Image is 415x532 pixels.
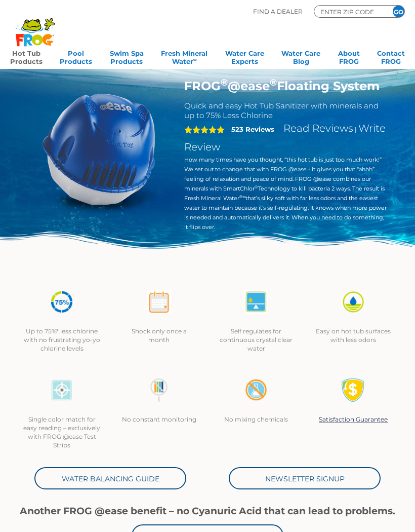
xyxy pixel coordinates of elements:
[50,290,74,314] img: icon-atease-75percent-less
[231,125,274,133] strong: 523 Reviews
[319,415,388,423] a: Satisfaction Guarantee
[147,290,171,314] img: atease-icon-shock-once
[120,327,197,344] p: Shock only once a month
[355,126,357,133] span: |
[221,77,228,88] sup: ®
[110,46,144,66] a: Swim SpaProducts
[184,155,387,232] p: How many times have you thought, “this hot tub is just too much work!” We set out to change that ...
[244,290,268,314] img: atease-icon-self-regulates
[315,327,392,344] p: Easy on hot tub surfaces with less odors
[50,378,74,402] img: icon-atease-color-match
[283,122,353,134] a: Read Reviews
[377,46,405,66] a: ContactFROG
[218,327,295,353] p: Self regulates for continuous crystal clear water
[341,290,365,314] img: icon-atease-easy-on
[23,327,100,353] p: Up to 75%* less chlorine with no frustrating yo-yo chlorine levels
[244,378,268,402] img: no-mixing1
[218,415,295,424] p: No mixing chemicals
[60,46,92,66] a: PoolProducts
[184,101,387,120] h2: Quick and easy Hot Tub Sanitizer with minerals and up to 75% Less Chlorine
[193,57,197,62] sup: ∞
[229,467,381,489] a: Newsletter Signup
[10,5,60,47] img: Frog Products Logo
[184,79,387,93] h1: FROG @ease Floating System
[270,77,277,88] sup: ®
[28,79,169,219] img: hot-tub-product-atease-system.png
[184,126,225,134] span: 5
[281,46,320,66] a: Water CareBlog
[253,5,303,18] p: Find A Dealer
[120,415,197,424] p: No constant monitoring
[161,46,207,66] a: Fresh MineralWater∞
[341,378,365,402] img: Satisfaction Guarantee Icon
[147,378,171,402] img: no-constant-monitoring1
[225,46,264,66] a: Water CareExperts
[34,467,186,489] a: Water Balancing Guide
[239,194,246,199] sup: ®∞
[338,46,360,66] a: AboutFROG
[393,6,404,17] input: GO
[13,506,402,517] h1: Another FROG @ease benefit – no Cyanuric Acid that can lead to problems.
[255,184,258,189] sup: ®
[23,415,100,449] p: Single color match for easy reading – exclusively with FROG @ease Test Strips
[10,46,43,66] a: Hot TubProducts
